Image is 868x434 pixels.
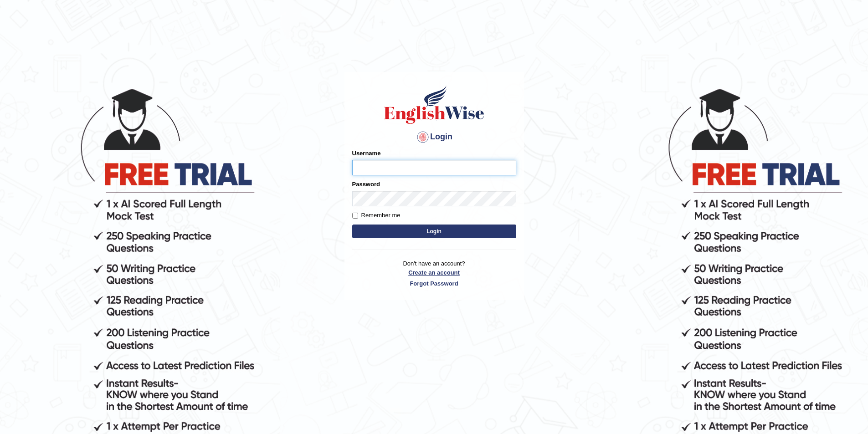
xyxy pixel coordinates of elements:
[352,213,358,219] input: Remember me
[352,279,516,288] a: Forgot Password
[352,149,381,158] label: Username
[352,259,516,287] p: Don't have an account?
[352,180,380,189] label: Password
[352,225,516,238] button: Login
[352,268,516,277] a: Create an account
[352,130,516,144] h4: Login
[382,84,486,125] img: Logo of English Wise sign in for intelligent practice with AI
[352,211,401,220] label: Remember me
